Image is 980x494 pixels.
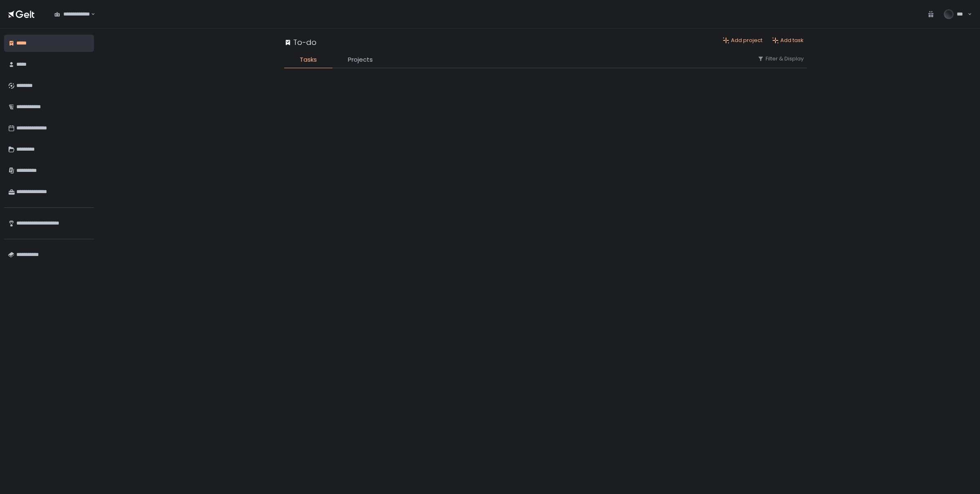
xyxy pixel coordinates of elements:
button: Add project [723,37,762,44]
div: To-do [284,37,316,48]
button: Add task [772,37,804,44]
span: Tasks [300,55,317,65]
input: Search for option [90,10,90,18]
span: Projects [348,55,373,65]
div: Search for option [49,6,95,23]
button: Filter & Display [757,55,804,62]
